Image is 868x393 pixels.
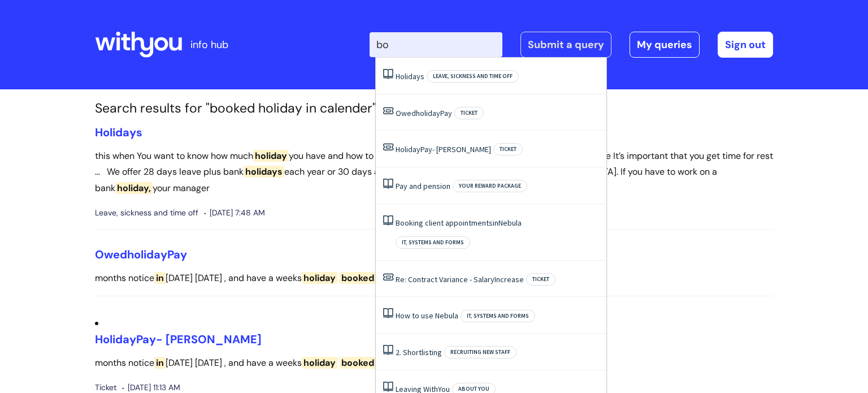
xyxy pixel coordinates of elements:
h1: Search results for "booked holiday in calender" [95,101,773,116]
a: My queries [630,32,700,58]
a: Pay and pension [396,181,450,191]
span: Ticket [454,107,484,119]
a: HolidayPay- [PERSON_NAME] [95,332,262,347]
span: Ticket [493,143,523,156]
span: in [154,357,166,369]
div: | - [370,32,773,58]
span: IT, systems and forms [461,310,535,322]
span: holiday [302,357,337,369]
a: Sign out [718,32,773,58]
span: IT, systems and forms [396,236,470,249]
span: holiday [302,272,337,284]
a: Submit a query [520,32,611,58]
a: OwedholidayPay [95,247,187,262]
span: holiday [253,150,289,162]
span: Recruiting new staff [444,346,517,359]
span: in [493,218,498,228]
span: booked [340,357,376,369]
span: holidays [244,166,284,178]
p: months notice [DATE] [DATE] , and have a weeks from February ... All [95,270,773,287]
span: Leave, sickness and time off [95,206,198,220]
p: this when You want to know how much you have and how to take it during the ... the year. How much... [95,148,773,197]
span: holiday [416,108,440,118]
a: Holidays [396,71,424,81]
span: Leave, sickness and time off [427,70,519,83]
a: Booking client appointmentsinNebula [396,218,522,228]
a: Holidays [95,125,142,140]
p: months notice [DATE] [DATE] , and have a weeks from February ... 07977 810414 -- All [95,355,773,372]
span: Holiday [396,144,420,154]
span: Ticket [526,273,555,286]
span: Increase [494,274,524,284]
span: Holiday [95,332,136,347]
span: booked [340,272,376,284]
a: HolidayPay- [PERSON_NAME] [396,144,491,154]
span: holiday [127,247,167,262]
a: How to use Nebula [396,310,458,321]
span: [DATE] 7:48 AM [204,206,265,220]
span: Your reward package [453,180,527,192]
a: OwedholidayPay [396,108,452,118]
span: holiday, [115,182,153,194]
input: Search [370,32,502,57]
a: 2. Shortlisting [396,347,442,357]
p: info hub [190,36,228,54]
a: Re: Contract Variance - SalaryIncrease [396,274,524,284]
span: in [154,272,166,284]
